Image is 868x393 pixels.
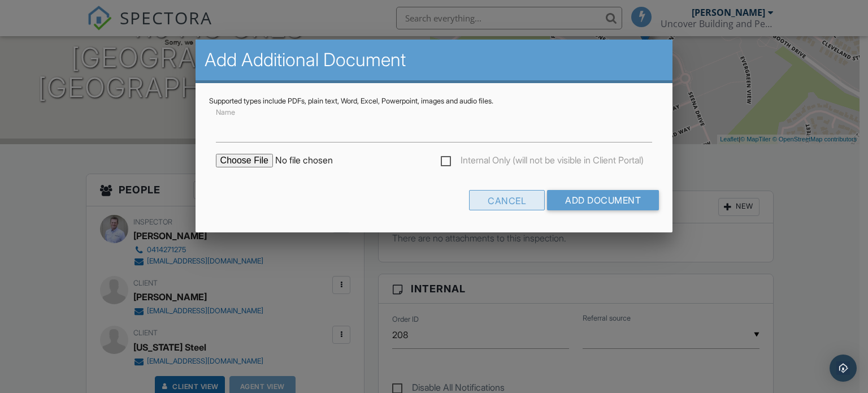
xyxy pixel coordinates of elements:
[216,107,235,118] label: Name
[830,355,857,382] div: Open Intercom Messenger
[205,49,664,71] h2: Add Additional Document
[547,190,659,210] input: Add Document
[209,97,659,106] div: Supported types include PDFs, plain text, Word, Excel, Powerpoint, images and audio files.
[469,190,545,210] div: Cancel
[441,155,644,169] label: Internal Only (will not be visible in Client Portal)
